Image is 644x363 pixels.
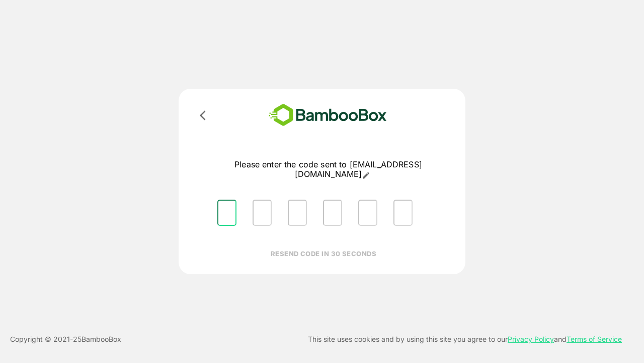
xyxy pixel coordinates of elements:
input: Please enter OTP character 5 [358,200,377,226]
p: Please enter the code sent to [EMAIL_ADDRESS][DOMAIN_NAME] [209,160,447,179]
input: Please enter OTP character 2 [253,200,272,226]
img: bamboobox [254,101,401,130]
a: Privacy Policy [508,335,554,343]
input: Please enter OTP character 1 [217,200,236,226]
p: This site uses cookies and by using this site you agree to our and [308,333,622,345]
input: Please enter OTP character 6 [393,200,413,226]
input: Please enter OTP character 4 [323,200,342,226]
input: Please enter OTP character 3 [288,200,307,226]
p: Copyright © 2021- 25 BambooBox [10,333,121,345]
a: Terms of Service [567,335,622,343]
